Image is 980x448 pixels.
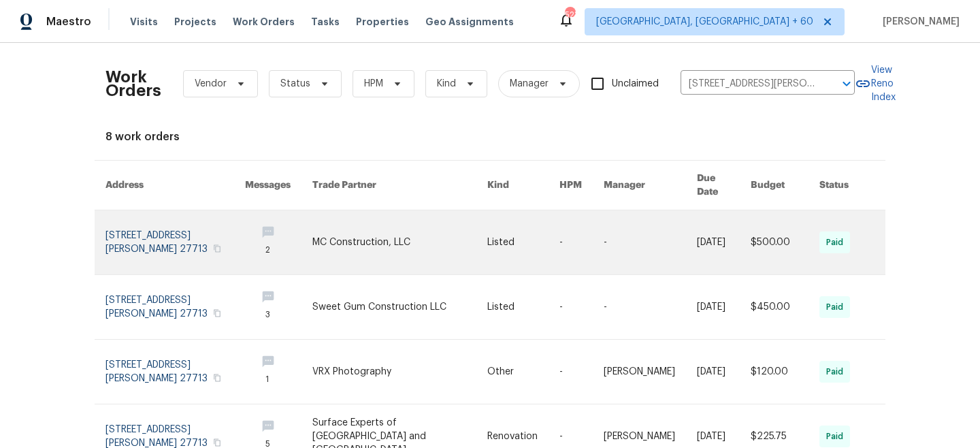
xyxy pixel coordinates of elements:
[437,77,456,91] span: Kind
[364,77,383,91] span: HPM
[234,161,301,210] th: Messages
[476,210,549,275] td: Listed
[301,340,476,404] td: VRX Photography
[46,15,91,29] span: Maestro
[174,15,216,29] span: Projects
[510,77,549,91] span: Manager
[280,77,310,91] span: Status
[130,15,158,29] span: Visits
[593,210,686,275] td: -
[855,63,896,104] a: View Reno Index
[425,15,514,29] span: Geo Assignments
[549,210,593,275] td: -
[105,70,161,97] h2: Work Orders
[565,8,574,22] div: 523
[211,307,223,319] button: Copy Address
[740,161,808,210] th: Budget
[593,340,686,404] td: [PERSON_NAME]
[301,161,476,210] th: Trade Partner
[301,210,476,275] td: MC Construction, LLC
[681,74,817,95] input: Enter in an address
[311,17,340,27] span: Tasks
[476,275,549,340] td: Listed
[549,340,593,404] td: -
[211,372,223,384] button: Copy Address
[476,340,549,404] td: Other
[356,15,409,29] span: Properties
[105,130,875,144] div: 8 work orders
[195,77,227,91] span: Vendor
[596,15,813,29] span: [GEOGRAPHIC_DATA], [GEOGRAPHIC_DATA] + 60
[808,161,885,210] th: Status
[837,74,856,93] button: Open
[593,161,686,210] th: Manager
[686,161,740,210] th: Due Date
[233,15,295,29] span: Work Orders
[301,275,476,340] td: Sweet Gum Construction LLC
[877,15,960,29] span: [PERSON_NAME]
[549,275,593,340] td: -
[211,242,223,255] button: Copy Address
[549,161,593,210] th: HPM
[612,77,659,91] span: Unclaimed
[95,161,234,210] th: Address
[593,275,686,340] td: -
[476,161,549,210] th: Kind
